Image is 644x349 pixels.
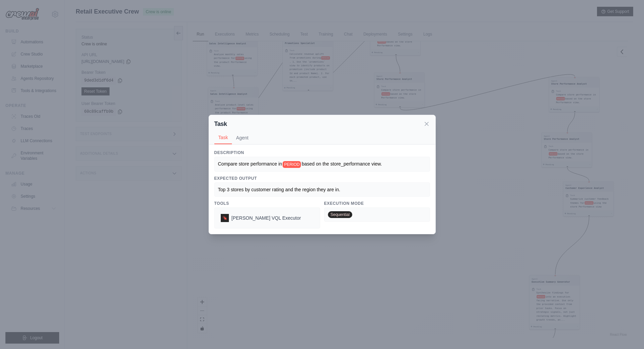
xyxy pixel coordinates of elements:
h3: Description [214,150,430,155]
h3: Expected Output [214,176,430,181]
h2: Task [214,119,227,129]
span: Top 3 stores by customer rating and the region they are in. [218,187,340,192]
span: Compare store performance in [218,161,282,167]
button: Agent [232,131,253,144]
h3: Execution Mode [324,201,430,206]
span: Denodo VQL Executor [232,215,301,221]
span: Sequential [328,211,353,218]
span: based on the store_performance view. [302,161,382,167]
h3: Tools [214,201,320,206]
button: Task [214,131,232,144]
span: PERIOD [283,161,301,168]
